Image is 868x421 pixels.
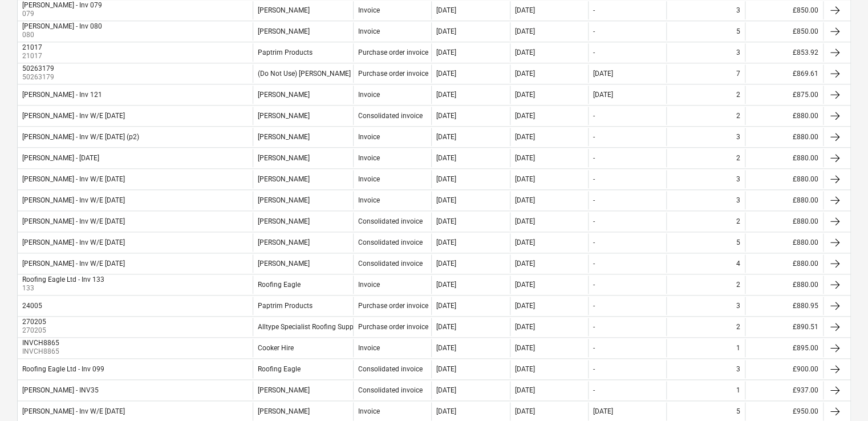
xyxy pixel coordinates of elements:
[258,407,310,415] div: [PERSON_NAME]
[436,365,456,373] div: [DATE]
[358,386,423,394] div: Consolidated invoice
[258,133,310,141] div: [PERSON_NAME]
[745,107,823,125] div: £880.00
[745,128,823,146] div: £880.00
[515,217,535,225] div: [DATE]
[593,6,595,14] div: -
[358,112,423,120] div: Consolidated invoice
[258,175,310,183] div: [PERSON_NAME]
[736,133,740,141] div: 3
[22,1,102,9] div: [PERSON_NAME] - Inv 079
[745,233,823,252] div: £880.00
[745,43,823,62] div: £853.92
[736,365,740,373] div: 3
[736,217,740,225] div: 2
[745,1,823,19] div: £850.00
[436,238,456,246] div: [DATE]
[258,217,310,225] div: [PERSON_NAME]
[436,344,456,352] div: [DATE]
[358,154,380,162] div: Invoice
[593,281,595,289] div: -
[593,365,595,373] div: -
[22,30,104,40] p: 080
[515,91,535,99] div: [DATE]
[745,381,823,399] div: £937.00
[515,323,535,331] div: [DATE]
[436,112,456,120] div: [DATE]
[736,302,740,310] div: 3
[736,196,740,204] div: 3
[358,91,380,99] div: Invoice
[593,154,595,162] div: -
[745,191,823,209] div: £880.00
[436,133,456,141] div: [DATE]
[258,238,310,246] div: [PERSON_NAME]
[515,386,535,394] div: [DATE]
[515,112,535,120] div: [DATE]
[515,302,535,310] div: [DATE]
[258,365,301,373] div: Roofing Eagle
[745,86,823,104] div: £875.00
[745,170,823,188] div: £880.00
[358,70,428,78] div: Purchase order invoice
[745,276,823,294] div: £880.00
[358,6,380,14] div: Invoice
[736,27,740,35] div: 5
[736,112,740,120] div: 2
[258,281,301,289] div: Roofing Eagle
[358,365,423,373] div: Consolidated invoice
[736,91,740,99] div: 2
[593,344,595,352] div: -
[436,154,456,162] div: [DATE]
[258,260,310,268] div: [PERSON_NAME]
[358,323,428,331] div: Purchase order invoice
[436,302,456,310] div: [DATE]
[22,318,46,326] div: 270205
[358,281,380,289] div: Invoice
[745,22,823,41] div: £850.00
[515,260,535,268] div: [DATE]
[22,43,42,51] div: 21017
[22,260,125,268] div: [PERSON_NAME] - Inv W/E [DATE]
[22,347,62,357] p: INVCH8865
[258,302,313,310] div: Paptrim Products
[736,323,740,331] div: 2
[358,133,380,141] div: Invoice
[515,344,535,352] div: [DATE]
[358,175,380,183] div: Invoice
[593,260,595,268] div: -
[593,91,613,99] div: [DATE]
[745,254,823,273] div: £880.00
[736,238,740,246] div: 5
[22,112,125,120] div: [PERSON_NAME] - Inv W/E [DATE]
[258,91,310,99] div: [PERSON_NAME]
[593,27,595,35] div: -
[436,217,456,225] div: [DATE]
[593,175,595,183] div: -
[736,281,740,289] div: 2
[736,175,740,183] div: 3
[22,326,48,335] p: 270205
[515,238,535,246] div: [DATE]
[515,48,535,56] div: [DATE]
[593,70,613,78] div: [DATE]
[736,344,740,352] div: 1
[22,365,104,373] div: Roofing Eagle Ltd - Inv 099
[258,70,356,78] div: (Do Not Use) [PERSON_NAME] 1
[515,6,535,14] div: [DATE]
[22,302,42,310] div: 24005
[515,154,535,162] div: [DATE]
[515,281,535,289] div: [DATE]
[22,386,99,394] div: [PERSON_NAME] - INV35
[436,70,456,78] div: [DATE]
[436,281,456,289] div: [DATE]
[593,133,595,141] div: -
[22,22,102,30] div: [PERSON_NAME] - Inv 080
[593,238,595,246] div: -
[22,217,125,225] div: [PERSON_NAME] - Inv W/E [DATE]
[358,260,423,268] div: Consolidated invoice
[736,407,740,415] div: 5
[593,48,595,56] div: -
[358,48,428,56] div: Purchase order invoice
[22,91,102,99] div: [PERSON_NAME] - Inv 121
